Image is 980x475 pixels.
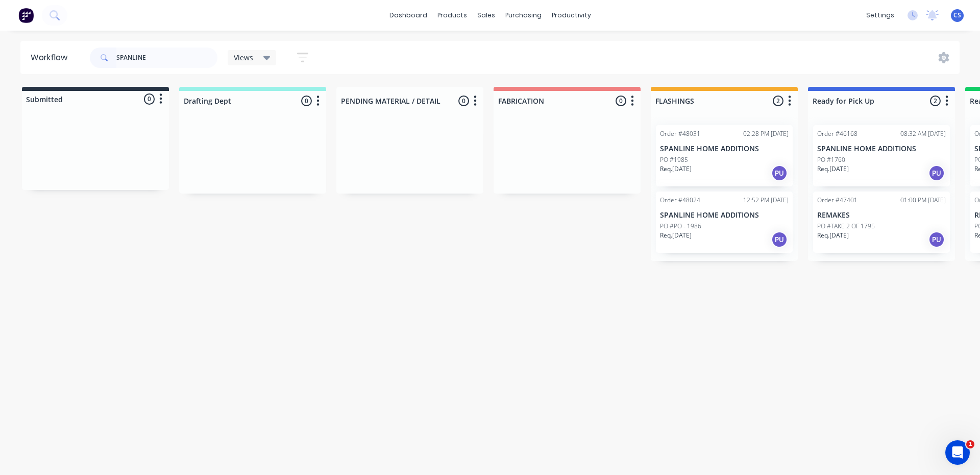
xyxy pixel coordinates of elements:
p: SPANLINE HOME ADDITIONS [817,145,946,153]
div: purchasing [500,8,547,23]
div: Order #4802412:52 PM [DATE]SPANLINE HOME ADDITIONSPO #PO - 1986Req.[DATE]PU [656,192,793,253]
span: CS [953,11,961,20]
div: PU [771,165,788,181]
a: dashboard [384,8,432,23]
p: Req. [DATE] [817,164,849,174]
div: sales [472,8,500,23]
p: PO #PO - 1986 [660,222,701,231]
p: PO #1985 [660,155,688,164]
div: 12:52 PM [DATE] [743,196,789,205]
input: Search for orders... [116,47,217,68]
span: Views [234,52,253,63]
div: productivity [547,8,596,23]
div: Order #46168 [817,129,857,138]
div: Order #47401 [817,196,857,205]
p: Req. [DATE] [817,231,849,240]
p: PO #TAKE 2 OF 1795 [817,222,875,231]
div: PU [928,165,945,181]
div: settings [861,8,899,23]
div: Order #48031 [660,129,700,138]
p: SPANLINE HOME ADDITIONS [660,211,789,220]
div: 08:32 AM [DATE] [900,129,946,138]
div: PU [928,231,945,248]
p: SPANLINE HOME ADDITIONS [660,145,789,153]
iframe: Intercom live chat [945,440,970,465]
div: 01:00 PM [DATE] [900,196,946,205]
div: 02:28 PM [DATE] [743,129,789,138]
div: products [432,8,472,23]
p: Req. [DATE] [660,231,692,240]
div: PU [771,231,788,248]
div: Order #4740101:00 PM [DATE]REMAKESPO #TAKE 2 OF 1795Req.[DATE]PU [813,192,950,253]
div: Order #48024 [660,196,700,205]
div: Workflow [31,52,72,64]
p: Req. [DATE] [660,164,692,174]
img: Factory [18,8,34,23]
span: 1 [966,440,974,448]
div: Order #4616808:32 AM [DATE]SPANLINE HOME ADDITIONSPO #1760Req.[DATE]PU [813,125,950,186]
p: REMAKES [817,211,946,220]
div: Order #4803102:28 PM [DATE]SPANLINE HOME ADDITIONSPO #1985Req.[DATE]PU [656,125,793,186]
p: PO #1760 [817,155,845,164]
